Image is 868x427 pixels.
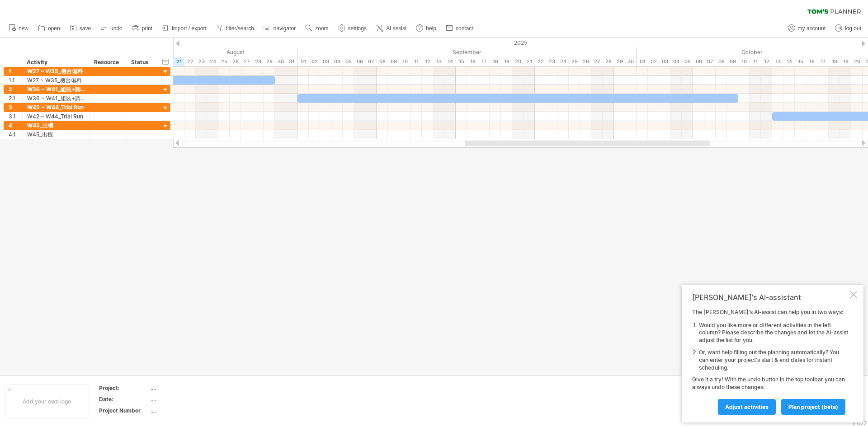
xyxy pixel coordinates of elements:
li: Would you like more or different activities in the left column? Please describe the changes and l... [699,322,848,344]
div: Friday, 10 October 2025 [738,57,750,66]
a: my account [786,23,828,34]
div: Friday, 26 September 2025 [580,57,591,66]
div: Monday, 20 October 2025 [851,57,863,66]
div: Sunday, 7 September 2025 [365,57,377,66]
div: Saturday, 11 October 2025 [750,57,761,66]
div: Wednesday, 24 September 2025 [557,57,569,66]
div: W45_出機 [27,130,85,139]
div: Monday, 8 September 2025 [377,57,388,66]
span: print [142,25,152,32]
div: Wednesday, 8 October 2025 [716,57,727,66]
div: Friday, 12 September 2025 [422,57,433,66]
span: contact [456,25,473,32]
div: Friday, 5 September 2025 [343,57,354,66]
div: Friday, 22 August 2025 [184,57,196,66]
span: Adjust activities [725,404,769,410]
div: 2 [9,85,22,94]
span: log out [845,25,861,32]
div: Add your own logo [5,385,89,418]
div: Monday, 13 October 2025 [772,57,783,66]
div: Monday, 29 September 2025 [614,57,625,66]
a: import / export [160,23,209,34]
div: Friday, 17 October 2025 [817,57,829,66]
div: v 422 [852,420,867,427]
span: filter/search [226,25,254,32]
span: help [426,25,436,32]
div: Friday, 19 September 2025 [501,57,512,66]
a: Adjust activities [718,399,776,415]
div: Resource [94,58,122,67]
div: 3.1 [9,112,22,121]
span: settings [348,25,367,32]
div: Friday, 29 August 2025 [264,57,275,66]
div: Saturday, 30 August 2025 [275,57,286,66]
div: Wednesday, 1 October 2025 [637,57,648,66]
div: 1 [9,67,22,75]
div: 3 [9,103,22,112]
div: Date: [99,395,149,403]
a: zoom [303,23,331,34]
div: Sunday, 28 September 2025 [603,57,614,66]
div: Monday, 22 September 2025 [535,57,546,66]
div: Tuesday, 26 August 2025 [230,57,241,66]
div: Wednesday, 15 October 2025 [795,57,806,66]
div: Sunday, 14 September 2025 [444,57,456,66]
a: undo [98,23,125,34]
div: Wednesday, 17 September 2025 [478,57,490,66]
div: Saturday, 23 August 2025 [196,57,207,66]
div: Thursday, 21 August 2025 [173,57,184,66]
div: Wednesday, 27 August 2025 [241,57,252,66]
div: Project: [99,384,149,392]
div: Activity [27,58,85,67]
span: save [80,25,91,32]
a: save [67,23,94,34]
div: Sunday, 5 October 2025 [682,57,693,66]
div: Saturday, 27 September 2025 [591,57,603,66]
div: Wednesday, 3 September 2025 [320,57,331,66]
div: Thursday, 18 September 2025 [490,57,501,66]
div: .... [151,395,226,403]
div: W27 ~ W35_機台備料 [27,76,85,84]
li: Or, want help filling out the planning automatically? You can enter your project's start & end da... [699,349,848,371]
a: filter/search [214,23,257,34]
div: 2.1 [9,94,22,103]
div: W36 ~ W41_組裝+調整 [27,85,85,94]
div: Saturday, 20 September 2025 [512,57,524,66]
a: settings [336,23,369,34]
div: Monday, 6 October 2025 [693,57,704,66]
div: The [PERSON_NAME]'s AI-assist can help you in two ways: Give it a try! With the undo button in th... [692,309,848,414]
div: Tuesday, 14 October 2025 [783,57,795,66]
div: Saturday, 13 September 2025 [433,57,444,66]
div: W45_出機 [27,121,85,130]
div: Tuesday, 16 September 2025 [467,57,478,66]
div: Tuesday, 7 October 2025 [704,57,716,66]
div: Tuesday, 9 September 2025 [388,57,399,66]
div: W42 ~ W44_Trial Run [27,112,85,121]
div: Sunday, 12 October 2025 [761,57,772,66]
div: Thursday, 16 October 2025 [806,57,817,66]
div: Sunday, 31 August 2025 [286,57,297,66]
div: Saturday, 18 October 2025 [829,57,840,66]
a: AI assist [374,23,409,34]
a: navigator [261,23,298,34]
div: Sunday, 19 October 2025 [840,57,851,66]
div: 4.1 [9,130,22,139]
div: Sunday, 24 August 2025 [207,57,218,66]
a: new [6,23,31,34]
div: .... [151,407,226,414]
div: .... [151,384,226,392]
div: Project Number [99,407,149,414]
div: Monday, 1 September 2025 [297,57,309,66]
div: Thursday, 11 September 2025 [410,57,422,66]
div: W36 ~ W41_組裝+調整 [27,94,85,103]
span: plan project (beta) [788,404,838,410]
span: import / export [172,25,207,32]
span: undo [110,25,123,32]
div: Sunday, 21 September 2025 [524,57,535,66]
div: Thursday, 28 August 2025 [252,57,264,66]
div: September 2025 [297,47,637,57]
div: Tuesday, 30 September 2025 [625,57,637,66]
div: Wednesday, 10 September 2025 [399,57,410,66]
a: contact [443,23,476,34]
a: open [36,23,63,34]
